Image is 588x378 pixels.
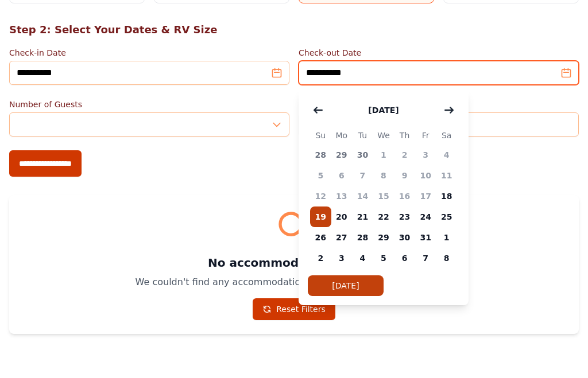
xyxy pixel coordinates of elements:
[310,186,331,206] span: 12
[352,206,373,227] span: 21
[373,206,394,227] span: 22
[331,248,353,268] span: 3
[394,165,415,186] span: 9
[394,128,415,142] span: Th
[373,227,394,248] span: 29
[253,298,335,320] a: Reset Filters
[352,186,373,206] span: 14
[415,128,436,142] span: Fr
[415,186,436,206] span: 17
[436,227,457,248] span: 1
[352,165,373,186] span: 7
[436,145,457,165] span: 4
[373,186,394,206] span: 15
[310,206,331,227] span: 19
[394,248,415,268] span: 6
[415,165,436,186] span: 10
[394,186,415,206] span: 16
[394,206,415,227] span: 23
[331,128,353,142] span: Mo
[436,128,457,142] span: Sa
[373,128,394,142] span: We
[436,186,457,206] span: 18
[415,206,436,227] span: 24
[436,248,457,268] span: 8
[373,165,394,186] span: 8
[9,99,289,110] label: Number of Guests
[299,47,579,59] label: Check-out Date
[415,248,436,268] span: 7
[415,145,436,165] span: 3
[310,165,331,186] span: 5
[23,275,565,289] p: We couldn't find any accommodations matching your search criteria.
[352,227,373,248] span: 28
[310,145,331,165] span: 28
[310,128,331,142] span: Su
[331,186,353,206] span: 13
[352,128,373,142] span: Tu
[394,145,415,165] span: 2
[23,255,565,271] h3: No accommodations found
[310,227,331,248] span: 26
[331,145,353,165] span: 29
[436,165,457,186] span: 11
[331,227,353,248] span: 27
[373,248,394,268] span: 5
[308,275,384,296] button: [DATE]
[9,47,289,59] label: Check-in Date
[352,248,373,268] span: 4
[415,227,436,248] span: 31
[357,99,410,122] button: [DATE]
[352,145,373,165] span: 30
[331,206,353,227] span: 20
[436,206,457,227] span: 25
[394,227,415,248] span: 30
[9,22,579,38] h2: Step 2: Select Your Dates & RV Size
[373,145,394,165] span: 1
[331,165,353,186] span: 6
[310,248,331,268] span: 2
